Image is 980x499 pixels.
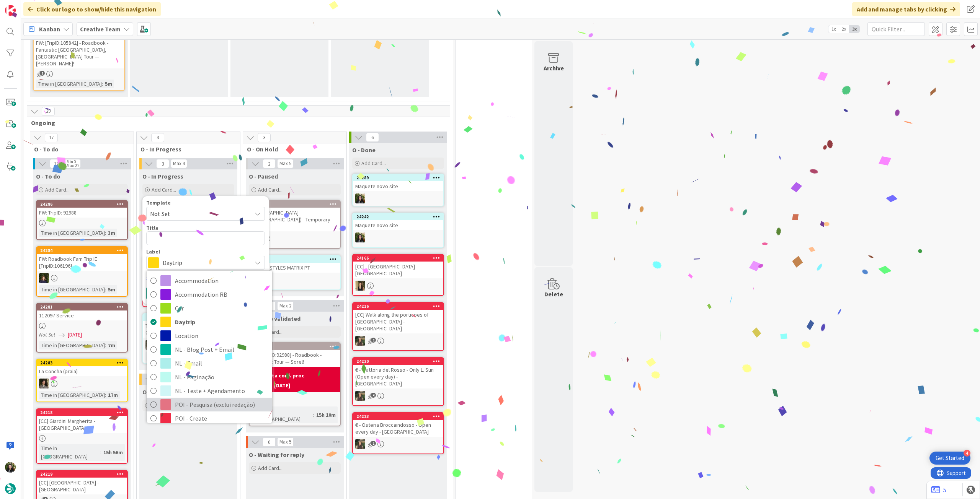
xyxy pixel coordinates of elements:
div: 24218 [37,409,127,416]
span: : [105,285,106,294]
div: TRAVEL STYLES MATRIX PT [250,263,340,273]
div: 24216 [353,303,443,310]
span: Add Card... [361,160,386,167]
span: 3x [849,25,859,33]
span: 17 [50,159,63,168]
div: Time in [GEOGRAPHIC_DATA] [39,341,105,349]
div: Travel Styles Matrix - PT Cost-Conscious Revision + C&A [143,321,234,338]
span: Add Card... [258,186,283,193]
a: Location [147,329,272,343]
div: MS [143,340,234,350]
span: O - Validating [142,388,180,396]
span: 2x [839,25,849,33]
div: 24242 [356,214,443,219]
a: POI - Pesquisa (exclui redação) [147,398,272,411]
b: Creative Team [80,25,121,33]
span: 3 [156,159,169,168]
div: 24280FW: [TripID:92988] - Roadbook - Fantastic Tour — Sorel! [250,343,340,367]
div: 24223 [353,413,443,420]
span: POI - Create [175,413,268,424]
div: Click our logo to show/hide this navigation [23,2,161,16]
img: IG [355,336,365,346]
div: 24166[CC] - [GEOGRAPHIC_DATA] - [GEOGRAPHIC_DATA] [353,255,443,278]
div: 24216[CC] Walk along the porticoes of [GEOGRAPHIC_DATA] - [GEOGRAPHIC_DATA] [353,303,443,333]
div: Time in [GEOGRAPHIC_DATA] [252,406,313,423]
div: 24218 [40,410,127,415]
img: SP [355,281,365,291]
span: O - In Progress [142,172,183,180]
div: 24219[CC] [GEOGRAPHIC_DATA] - [GEOGRAPHIC_DATA] [37,471,127,494]
div: 3m [106,229,117,237]
img: IG [355,439,365,449]
div: Archive [544,63,564,73]
span: : [105,229,106,237]
div: BC [353,193,443,203]
div: Delete [544,289,563,299]
span: NL - Email [175,358,268,369]
div: Min 0 [67,160,76,164]
div: MC [250,275,340,285]
div: 24289 [353,174,443,181]
span: 2 [263,159,276,168]
span: 2 [371,338,376,343]
span: : [105,341,106,349]
span: 4 [371,393,376,398]
div: 24219 [37,471,127,478]
span: NL - Blog Post + Email [175,344,268,355]
div: 24223 [356,414,443,419]
span: O - Done [352,146,376,154]
img: MC [39,273,49,283]
span: Daytrip [163,257,248,268]
div: 24220 [356,359,443,364]
span: Ongoing [31,119,440,127]
div: 24282 [143,314,234,321]
div: 24166 [353,255,443,262]
span: [DATE] [68,331,82,339]
div: 24289Maquete novo site [353,174,443,191]
div: 5m [103,80,114,88]
div: FW: [TripID:105842] - Roadbook - Fantastic [GEOGRAPHIC_DATA], [GEOGRAPHIC_DATA] Tour — [PERSON_NA... [34,38,124,68]
div: 24282Travel Styles Matrix - PT Cost-Conscious Revision + C&A [143,314,234,338]
div: Max 20 [67,164,78,167]
span: NL - Paginação [175,371,268,383]
div: 24240 [253,257,340,262]
a: Car [147,301,272,315]
div: MS [37,379,127,388]
div: SP [353,281,443,291]
span: Support [16,1,35,10]
span: Car [175,302,268,314]
span: 17 [45,133,58,142]
b: Falta conf. proc [265,373,304,378]
div: 15h 56m [101,448,125,457]
span: Kanban [39,24,60,34]
span: O - On Hold [247,145,337,153]
div: 23733[GEOGRAPHIC_DATA] ([GEOGRAPHIC_DATA]) - Temporary Closed [250,201,340,231]
a: 5 [931,485,946,494]
div: 24284 [40,248,127,253]
div: 112097 Service [37,310,127,320]
span: Location [175,330,268,341]
span: O - In Progress [140,145,230,153]
div: 24284FW: Roadbook Fam Trip IE [TripID:106196] [37,247,127,271]
div: [DATE] [274,382,290,390]
span: NL - Teste + Agendamento [175,385,268,397]
div: € - Osteria Broccaindosso - Open every day - [GEOGRAPHIC_DATA] [353,420,443,437]
div: FW: TripID: 92988 [37,208,127,218]
div: 24242Maquete novo site [353,213,443,230]
i: Not Set [39,331,56,338]
div: 24240TRAVEL STYLES MATRIX PT [250,256,340,273]
a: POI - Create [147,411,272,425]
div: [CC] Walk along the porticoes of [GEOGRAPHIC_DATA] - [GEOGRAPHIC_DATA] [353,310,443,333]
div: IG [353,391,443,401]
div: Maquete novo site [353,220,443,230]
span: O - Waiting for reply [249,451,304,458]
a: NL - Email [147,356,272,370]
div: Max 5 [279,440,291,444]
div: 24166 [356,255,443,261]
span: Add Card... [152,186,176,193]
label: Title [146,224,158,231]
span: : [105,391,106,399]
div: 24223€ - Osteria Broccaindosso - Open every day - [GEOGRAPHIC_DATA] [353,413,443,437]
div: 23733 [250,201,340,208]
div: Time in [GEOGRAPHIC_DATA] [39,285,105,294]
